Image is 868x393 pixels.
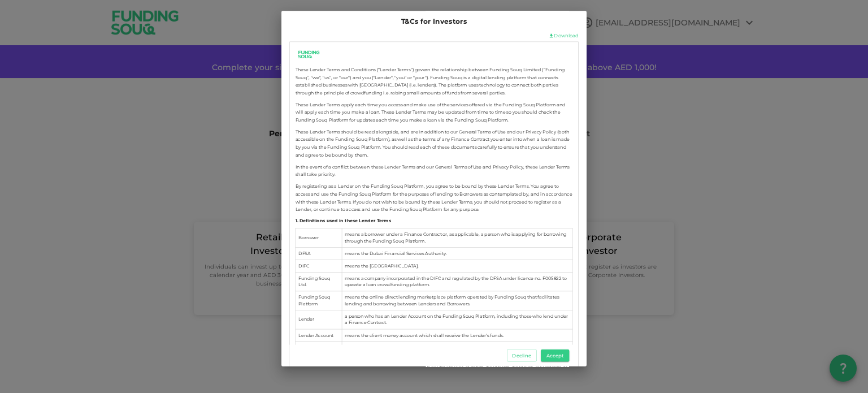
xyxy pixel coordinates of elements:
button: Decline [507,349,537,362]
span: T&Cs for Investors [401,16,467,27]
span: These Lender Terms apply each time you access and make use of the services offered via the Fundin... [296,101,573,124]
td: Lender [296,310,342,330]
a: logo [296,47,573,62]
td: a person who has an Lender Account on the Funding Souq Platform, including those who lend under a... [342,310,572,330]
td: means the [GEOGRAPHIC_DATA]. [342,260,572,272]
td: Borrower [296,228,342,248]
td: means a company incorporated in the DIFC and regulated by the DFSA under licence no. F005822 to o... [342,272,572,291]
span: These Lender Terms should be read alongside, and are in addition to our General Terms of Use and ... [296,128,573,159]
h6: 1. Definitions used in these Lender Terms [296,218,573,224]
span: By registering as a Lender on the Funding Souq Platform, you agree to be bound by these Lender Te... [296,183,573,214]
button: Accept [541,349,569,362]
span: In the event of a conflict between these Lender Terms and our General Terms of Use and Privacy Po... [296,163,573,178]
td: means the Dubai Financial Services Authority. [342,248,572,260]
td: Funding Souq Ltd. [296,272,342,291]
td: means the online direct lending marketplace platform operated by Funding Souq that facilitates le... [342,291,572,310]
td: means a borrower under a Finance Contract or, as applicable, a person who is applying for borrowi... [342,228,572,248]
td: DFSA [296,248,342,260]
td: Lender Account [296,329,342,342]
a: Download [554,33,578,40]
img: logo [296,47,323,62]
td: means the client money account which shall receive the Lender's funds. [342,329,572,342]
td: Funding Souq Platform [296,291,342,310]
td: means know-your-customer assessments undertaken by Funding Souq to confirm the identity of a Lend... [342,342,572,361]
td: KYC [296,342,342,361]
td: DIFC [296,260,342,272]
span: These Lender Terms and Conditions (“Lender Terms”) govern the relationship between Funding Souq L... [296,66,573,97]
